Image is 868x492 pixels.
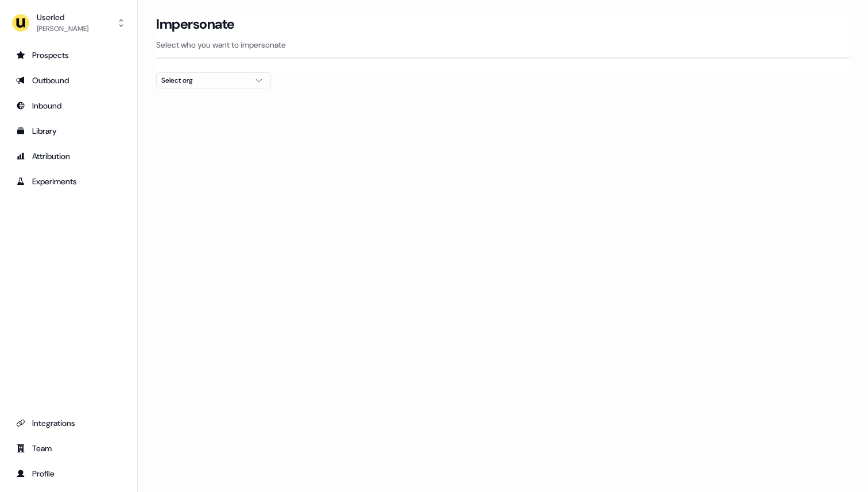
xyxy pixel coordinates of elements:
div: [PERSON_NAME] [37,23,88,34]
div: Outbound [16,75,121,86]
div: Prospects [16,49,121,61]
div: Select org [161,75,247,86]
div: Experiments [16,176,121,187]
p: Select who you want to impersonate [156,39,850,51]
a: Go to templates [9,122,128,140]
div: Inbound [16,100,121,111]
a: Go to team [9,439,128,458]
h3: Impersonate [156,16,235,33]
a: Go to experiments [9,172,128,191]
a: Go to outbound experience [9,71,128,90]
a: Go to prospects [9,46,128,64]
a: Go to attribution [9,147,128,165]
a: Go to profile [9,464,128,483]
div: Integrations [16,417,121,429]
div: Team [16,443,121,454]
a: Go to integrations [9,414,128,432]
div: Userled [37,11,88,23]
div: Attribution [16,150,121,162]
button: Userled[PERSON_NAME] [9,9,128,37]
a: Go to Inbound [9,96,128,115]
div: Profile [16,468,121,479]
div: Library [16,125,121,137]
button: Select org [156,72,271,88]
